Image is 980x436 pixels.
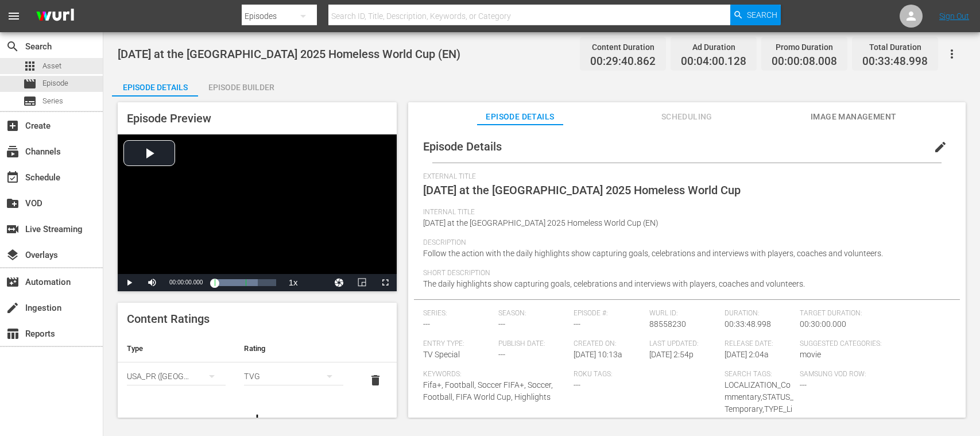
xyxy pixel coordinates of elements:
[811,110,897,124] span: Image Management
[423,249,883,258] span: Follow the action with the daily highlights show capturing goals, celebrations and interviews wit...
[6,171,20,184] span: Schedule
[800,339,945,349] span: Suggested Categories:
[725,370,794,379] span: Search Tags:
[6,301,20,315] span: Ingestion
[362,366,389,394] button: delete
[423,380,553,402] span: Fifa+, Football, Soccer FIFA+, Soccer, Football, FIFA World Cup, Highlights
[649,319,686,329] span: 88558230
[681,55,746,68] span: 00:04:00.128
[6,248,20,262] span: Overlays
[933,140,947,154] span: edit
[590,55,656,68] span: 00:29:40.862
[423,208,945,217] span: Internal Title
[118,274,141,291] button: Play
[423,339,493,349] span: Entry Type:
[730,5,781,25] button: Search
[772,39,837,55] div: Promo Duration
[127,312,210,326] span: Content Ratings
[423,183,741,197] span: [DATE] at the [GEOGRAPHIC_DATA] 2025 Homeless World Cup
[800,309,945,318] span: Target Duration:
[369,373,382,387] span: delete
[862,55,928,68] span: 00:33:48.998
[127,111,211,125] span: Episode Preview
[244,360,343,392] div: TVG
[423,319,430,329] span: ---
[118,335,397,398] table: simple table
[498,319,505,329] span: ---
[374,274,397,291] button: Fullscreen
[6,196,20,210] span: VOD
[423,172,945,182] span: External Title
[644,110,730,124] span: Scheduling
[6,275,20,289] span: Automation
[772,55,837,68] span: 00:00:08.008
[112,74,198,101] div: Episode Details
[574,339,643,349] span: Created On:
[6,40,20,53] span: Search
[574,350,622,359] span: [DATE] 10:13a
[681,39,746,55] div: Ad Duration
[282,274,305,291] button: Playback Rate
[725,319,771,329] span: 00:33:48.998
[423,279,805,288] span: The daily highlights show capturing goals, celebrations and interviews with players, coaches and ...
[42,78,68,89] span: Episode
[198,74,284,97] button: Episode Builder
[423,370,568,379] span: Keywords:
[423,269,945,278] span: Short Description
[498,339,568,349] span: Publish Date:
[42,95,63,107] span: Series
[649,339,719,349] span: Last Updated:
[23,59,37,73] span: Asset
[574,319,580,329] span: ---
[423,309,493,318] span: Series:
[725,339,794,349] span: Release Date:
[574,370,719,379] span: Roku Tags:
[198,74,284,101] div: Episode Builder
[423,218,659,227] span: [DATE] at the [GEOGRAPHIC_DATA] 2025 Homeless World Cup (EN)
[127,360,226,392] div: USA_PR ([GEOGRAPHIC_DATA])
[649,309,719,318] span: Wurl ID:
[574,380,580,389] span: ---
[112,74,198,97] button: Episode Details
[23,94,37,108] span: Series
[423,238,945,248] span: Description
[800,380,807,389] span: ---
[725,380,793,426] span: LOCALIZATION_Commentary,STATUS_Temporary,TYPE_Live
[235,335,352,362] th: Rating
[800,370,869,379] span: Samsung VOD Row:
[328,274,351,291] button: Jump To Time
[927,133,954,161] button: edit
[118,134,397,291] div: Video Player
[28,3,83,30] img: ans4CAIJ8jUAAAAAAAAAAAAAAAAAAAAAAAAgQb4GAAAAAAAAAAAAAAAAAAAAAAAAJMjXAAAAAAAAAAAAAAAAAAAAAAAAgAT5G...
[169,279,203,285] span: 00:00:00.000
[423,350,460,359] span: TV Special
[141,274,164,291] button: Mute
[498,350,505,359] span: ---
[214,279,276,286] div: Progress Bar
[42,60,61,72] span: Asset
[118,335,235,362] th: Type
[800,350,821,359] span: movie
[939,11,969,21] a: Sign Out
[800,319,846,329] span: 00:30:00.000
[574,309,643,318] span: Episode #:
[6,327,20,341] span: Reports
[498,309,568,318] span: Season:
[6,145,20,159] span: Channels
[477,110,563,124] span: Episode Details
[351,274,374,291] button: Picture-in-Picture
[23,77,37,91] span: Episode
[118,47,460,61] span: [DATE] at the [GEOGRAPHIC_DATA] 2025 Homeless World Cup (EN)
[6,222,20,236] span: Live Streaming
[590,39,656,55] div: Content Duration
[6,119,20,133] span: Create
[725,350,769,359] span: [DATE] 2:04a
[747,5,777,25] span: Search
[7,9,21,23] span: menu
[649,350,694,359] span: [DATE] 2:54p
[423,140,502,153] span: Episode Details
[725,309,794,318] span: Duration:
[862,39,928,55] div: Total Duration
